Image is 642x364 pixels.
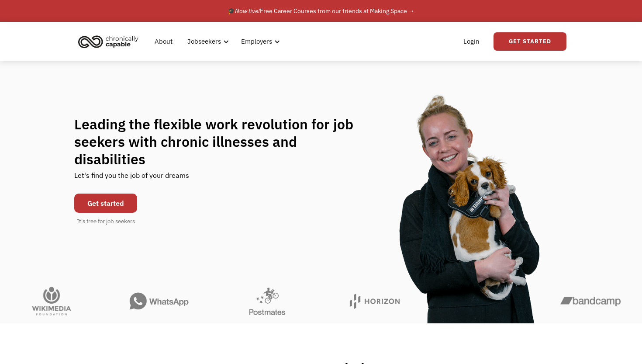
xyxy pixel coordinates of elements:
[74,194,137,213] a: Get started
[76,32,145,51] a: home
[458,28,485,55] a: Login
[235,7,260,15] em: Now live!
[74,115,370,168] h1: Leading the flexible work revolution for job seekers with chronic illnesses and disabilities
[77,217,135,226] div: It's free for job seekers
[182,28,231,55] div: Jobseekers
[187,36,221,47] div: Jobseekers
[74,168,189,189] div: Let's find you the job of your dreams
[228,6,414,16] div: 🎓 Free Career Courses from our friends at Making Space →
[236,28,283,55] div: Employers
[494,32,566,51] a: Get Started
[149,28,178,55] a: About
[76,32,141,51] img: Chronically Capable logo
[241,36,272,47] div: Employers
